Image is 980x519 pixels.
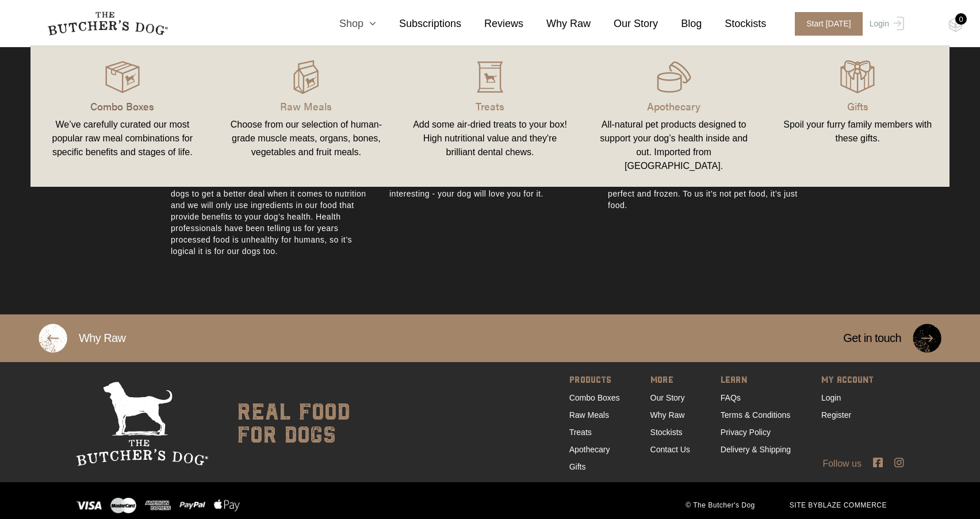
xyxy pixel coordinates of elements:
[215,57,399,175] a: Raw Meals Choose from our selection of human-grade muscle meats, organs, bones, vegetables and fr...
[596,98,752,114] p: Apothecary
[569,393,620,402] a: Combo Boxes
[569,373,620,389] span: PRODUCTS
[721,393,741,402] a: FAQs
[783,12,867,36] a: Start [DATE]
[650,428,683,437] a: Stockists
[765,57,950,175] a: Gifts Spoil your furry family members with these gifts.
[832,314,913,362] h5: Get in touch
[668,500,772,510] span: © The Butcher's Dog
[955,13,967,25] div: 0
[658,16,702,32] a: Blog
[913,324,941,353] img: TBD_Button_Black_100-new-black.png
[650,393,685,402] a: Our Story
[795,12,863,36] span: Start [DATE]
[596,118,752,173] div: All-natural pet products designed to support your dog’s health inside and out. Imported from [GEO...
[582,57,766,175] a: Apothecary All-natural pet products designed to support your dog’s health inside and out. Importe...
[818,501,887,509] a: BLAZE COMMERCE
[779,98,936,114] p: Gifts
[225,382,350,466] div: real food for dogs
[650,373,690,389] span: MORE
[591,16,658,32] a: Our Story
[67,314,137,362] h5: Why Raw
[702,16,766,32] a: Stockists
[569,462,586,471] a: Gifts
[948,17,963,32] img: TBD_Cart-Empty.png
[376,16,461,32] a: Subscriptions
[721,445,791,454] a: Delivery & Shipping
[398,57,582,175] a: Treats Add some air-dried treats to your box! High nutritional value and they're brilliant dental...
[39,324,67,353] img: TBD_Button_Gold_new-white.png
[44,118,201,159] div: We’ve carefully curated our most popular raw meal combinations for specific benefits and stages o...
[779,118,936,145] div: Spoil your furry family members with these gifts.
[523,16,591,32] a: Why Raw
[44,98,201,114] p: Combo Boxes
[721,410,790,420] a: Terms & Conditions
[412,118,568,159] div: Add some air-dried treats to your box! High nutritional value and they're brilliant dental chews.
[228,118,385,159] div: Choose from our selection of human-grade muscle meats, organs, bones, vegetables and fruit meals.
[461,16,523,32] a: Reviews
[569,428,592,437] a: Treats
[30,457,950,471] div: Follow us
[650,410,685,420] a: Why Raw
[772,500,904,510] span: SITE BY
[30,57,215,175] a: Combo Boxes We’ve carefully curated our most popular raw meal combinations for specific benefits ...
[569,410,609,420] a: Raw Meals
[721,373,791,389] span: LEARN
[821,410,851,420] a: Register
[569,445,610,454] a: Apothecary
[821,393,841,402] a: Login
[721,428,771,437] a: Privacy Policy
[316,16,376,32] a: Shop
[867,12,904,36] a: Login
[412,98,568,114] p: Treats
[821,373,874,389] span: MY ACCOUNT
[228,98,385,114] p: Raw Meals
[650,445,690,454] a: Contact Us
